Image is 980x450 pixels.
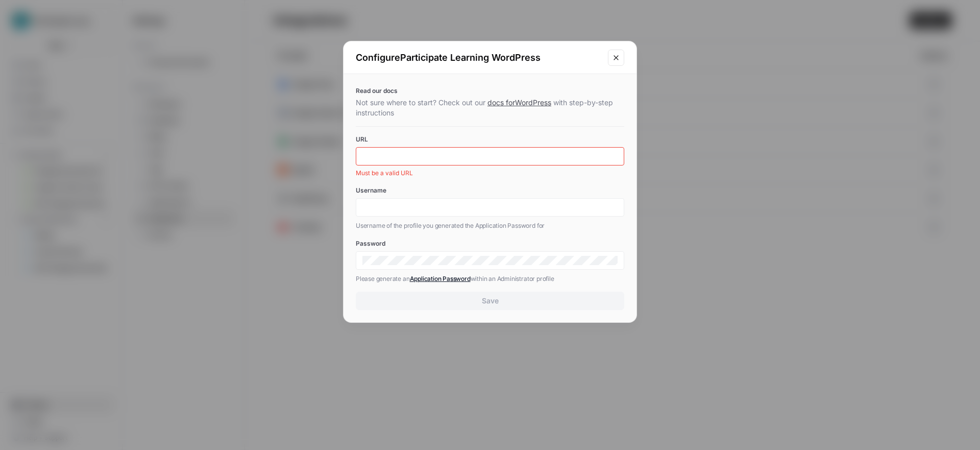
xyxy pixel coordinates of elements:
[356,169,624,178] span: Must be a valid URL
[356,135,624,144] label: URL
[356,274,624,284] p: Please generate an within an Administrator profile
[356,51,602,65] h2: Configure Participate Learning WordPress
[356,239,624,248] label: Password
[356,98,624,118] p: Not sure where to start? Check out our with step-by-step instructions
[487,98,551,107] a: docs forWordPress
[410,275,471,282] a: Application Password
[356,221,624,231] p: Username of the profile you generated the Application Password for
[608,50,624,66] button: Close modal
[482,296,499,306] div: Save
[356,292,624,310] button: Save
[356,186,624,195] label: Username
[356,86,624,96] p: Read our docs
